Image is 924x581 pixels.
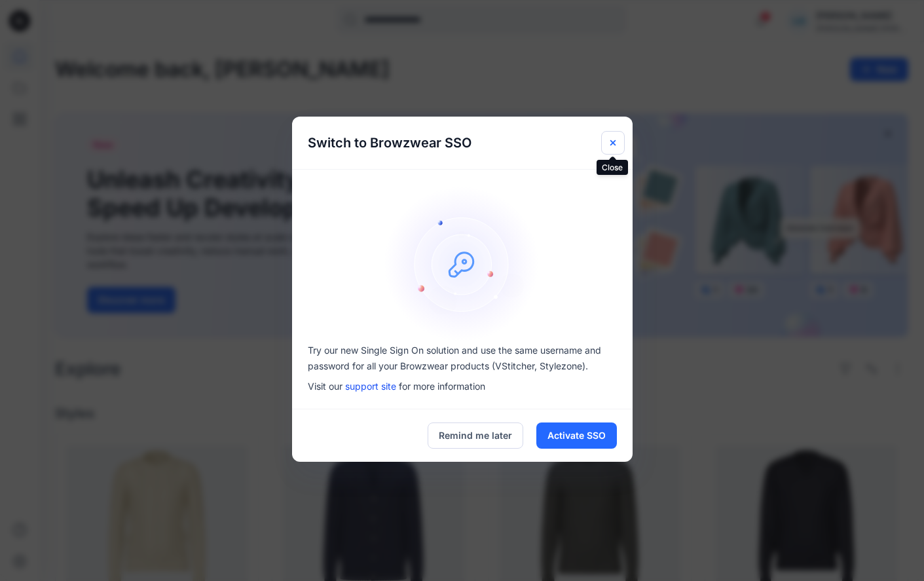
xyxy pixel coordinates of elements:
[308,379,617,393] p: Visit our for more information
[428,422,523,449] button: Remind me later
[345,381,396,392] a: support site
[536,422,617,449] button: Activate SSO
[292,117,487,169] h5: Switch to Browzwear SSO
[384,185,541,343] img: onboarding-sz2.1ef2cb9c.svg
[601,131,625,155] button: Close
[308,343,617,374] p: Try our new Single Sign On solution and use the same username and password for all your Browzwear...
